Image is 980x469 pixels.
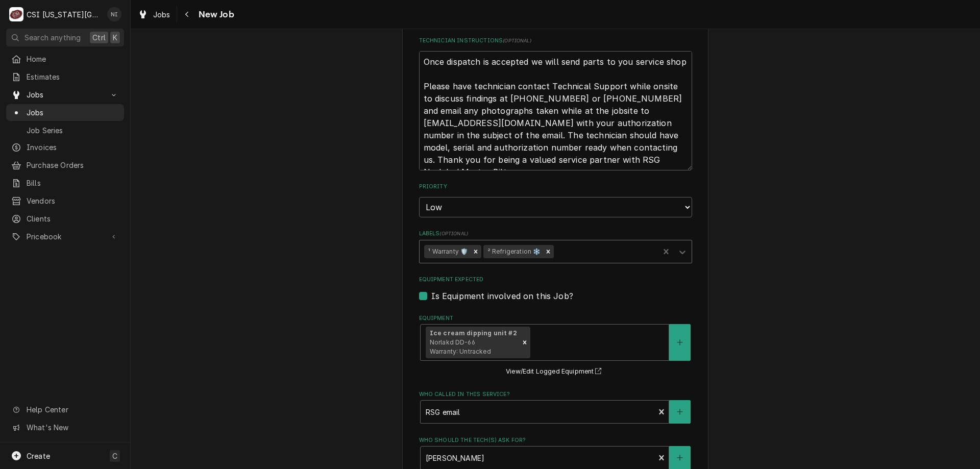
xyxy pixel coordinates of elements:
[669,400,691,424] button: Create New Contact
[669,324,691,360] button: Create New Equipment
[483,245,543,258] div: ² Refrigeration ❄️
[543,245,554,258] div: Remove ² Refrigeration ❄️
[6,157,124,174] a: Purchase Orders
[27,452,50,460] span: Create
[419,183,692,217] div: Priority
[439,231,468,236] span: ( optional )
[27,231,104,242] span: Pricebook
[419,276,692,284] label: Equipment Expected
[419,390,692,424] div: Who called in this service?
[27,54,119,64] span: Home
[27,404,118,415] span: Help Center
[6,192,124,209] a: Vendors
[519,327,530,358] div: Remove [object Object]
[27,71,119,82] span: Estimates
[27,422,118,433] span: What's New
[430,329,517,337] strong: Ice cream dipping unit #2
[6,139,124,156] a: Invoices
[179,6,195,22] button: Navigate back
[419,37,692,170] div: Technician Instructions
[6,104,124,121] a: Jobs
[677,339,683,346] svg: Create New Equipment
[6,419,124,436] a: Go to What's New
[6,68,124,85] a: Estimates
[27,160,119,170] span: Purchase Orders
[419,230,692,263] div: Labels
[27,195,119,206] span: Vendors
[6,29,124,46] button: Search anythingCtrlK
[503,38,531,43] span: ( optional )
[27,89,104,100] span: Jobs
[677,454,683,461] svg: Create New Contact
[419,314,692,378] div: Equipment
[419,230,692,238] label: Labels
[419,276,692,302] div: Equipment Expected
[27,107,119,118] span: Jobs
[504,365,606,378] button: View/Edit Logged Equipment
[419,37,692,45] label: Technician Instructions
[6,122,124,139] a: Job Series
[27,125,119,136] span: Job Series
[6,228,124,245] a: Go to Pricebook
[9,7,23,21] div: CSI Kansas City's Avatar
[419,183,692,191] label: Priority
[6,401,124,418] a: Go to Help Center
[9,7,23,21] div: C
[195,8,234,21] span: New Job
[6,86,124,103] a: Go to Jobs
[6,210,124,227] a: Clients
[470,245,481,258] div: Remove ¹ Warranty 🛡️
[419,51,692,170] textarea: Once dispatch is accepted we will send parts to you service shop Please have technician contact T...
[113,32,117,43] span: K
[419,314,692,323] label: Equipment
[6,175,124,191] a: Bills
[431,290,573,302] label: Is Equipment involved on this Job?
[107,7,121,21] div: NI
[419,390,692,399] label: Who called in this service?
[107,7,121,21] div: Nate Ingram's Avatar
[153,9,170,20] span: Jobs
[134,6,175,23] a: Jobs
[6,51,124,67] a: Home
[27,9,102,20] div: CSI [US_STATE][GEOGRAPHIC_DATA]
[27,142,119,153] span: Invoices
[424,245,470,258] div: ¹ Warranty 🛡️
[677,408,683,415] svg: Create New Contact
[112,451,117,461] span: C
[24,32,81,43] span: Search anything
[27,178,119,188] span: Bills
[27,213,119,224] span: Clients
[419,436,692,445] label: Who should the tech(s) ask for?
[92,32,106,43] span: Ctrl
[430,338,491,355] span: Norlakd DD-66 Warranty: Untracked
